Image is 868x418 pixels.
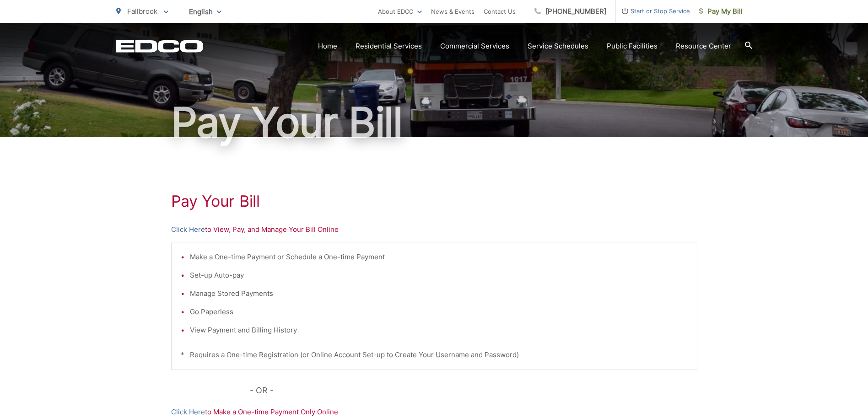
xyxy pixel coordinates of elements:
[171,407,205,418] a: Click Here
[190,325,688,336] li: View Payment and Billing History
[190,306,688,317] li: Go Paperless
[250,384,697,397] p: - OR -
[484,6,516,17] a: Contact Us
[378,6,422,17] a: About EDCO
[171,224,205,235] a: Click Here
[528,41,588,52] a: Service Schedules
[171,224,697,235] p: to View, Pay, and Manage Your Bill Online
[190,252,688,263] li: Make a One-time Payment or Schedule a One-time Payment
[190,270,688,281] li: Set-up Auto-pay
[116,40,203,53] a: EDCD logo. Return to the homepage.
[431,6,474,17] a: News & Events
[182,4,228,20] span: English
[318,41,337,52] a: Home
[440,41,509,52] a: Commercial Services
[699,6,743,17] span: Pay My Bill
[116,100,752,145] h1: Pay Your Bill
[171,407,697,418] p: to Make a One-time Payment Only Online
[607,41,658,52] a: Public Facilities
[171,192,697,210] h1: Pay Your Bill
[676,41,731,52] a: Resource Center
[190,288,688,299] li: Manage Stored Payments
[181,349,688,360] p: * Requires a One-time Registration (or Online Account Set-up to Create Your Username and Password)
[356,41,422,52] a: Residential Services
[127,7,157,16] span: Fallbrook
